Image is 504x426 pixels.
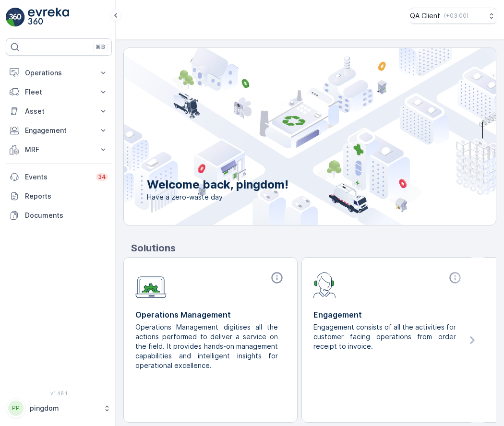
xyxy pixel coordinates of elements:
[135,271,167,298] img: module-icon
[25,191,108,201] p: Reports
[25,68,93,78] p: Operations
[96,43,105,51] p: ⌘B
[81,48,496,225] img: city illustration
[6,390,112,396] span: v 1.48.1
[444,12,468,20] p: ( +03:00 )
[313,309,464,320] p: Engagement
[6,121,112,140] button: Engagement
[25,172,90,182] p: Events
[25,87,93,97] p: Fleet
[410,11,440,21] p: QA Client
[6,8,25,27] img: logo
[28,8,69,27] img: logo_light-DOdMpM7g.png
[8,401,24,416] div: PP
[25,106,93,116] p: Asset
[6,167,112,187] a: Events34
[135,322,278,370] p: Operations Management digitises all the actions performed to deliver a service on the field. It p...
[6,83,112,102] button: Fleet
[6,102,112,121] button: Asset
[313,322,456,351] p: Engagement consists of all the activities for customer facing operations from order receipt to in...
[6,398,112,418] button: PPpingdom
[25,145,93,154] p: MRF
[98,173,106,181] p: 34
[6,140,112,159] button: MRF
[6,63,112,83] button: Operations
[30,403,98,413] p: pingdom
[410,8,496,24] button: QA Client(+03:00)
[25,126,93,135] p: Engagement
[135,309,286,320] p: Operations Management
[25,211,108,220] p: Documents
[313,271,336,298] img: module-icon
[147,177,288,192] p: Welcome back, pingdom!
[131,241,496,255] p: Solutions
[147,192,288,202] span: Have a zero-waste day
[6,206,112,225] a: Documents
[6,187,112,206] a: Reports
